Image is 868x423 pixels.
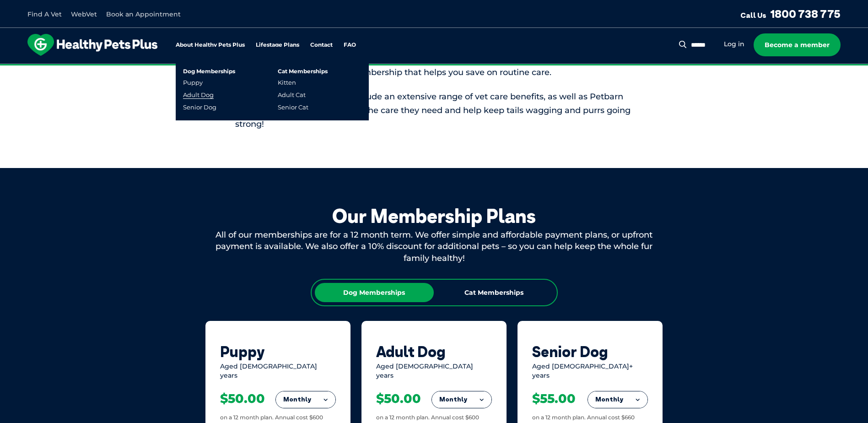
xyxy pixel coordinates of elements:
[106,10,181,18] a: Book an Appointment
[376,414,479,422] div: on a 12 month plan. Annual cost $600
[588,391,647,408] button: Monthly
[278,69,328,74] a: Cat Memberships
[256,42,299,48] a: Lifestage Plans
[376,391,421,407] div: $50.00
[344,42,356,48] a: FAQ
[220,362,336,380] div: Aged [DEMOGRAPHIC_DATA] years
[278,79,296,87] a: Kitten
[71,10,97,18] a: WebVet
[263,64,605,72] span: Proactive, preventative wellness program designed to keep your pet healthier and happier for longer
[310,42,333,48] a: Contact
[435,283,554,302] div: Cat Memberships
[376,343,492,360] div: Adult Dog
[205,229,663,264] div: All of our memberships are for a 12 month term. We offer simple and affordable payment plans, or ...
[532,414,635,422] div: on a 12 month plan. Annual cost $660
[176,42,245,48] a: About Healthy Pets Plus
[183,91,214,99] a: Adult Dog
[220,414,323,422] div: on a 12 month plan. Annual cost $600
[205,205,663,228] div: Our Membership Plans
[276,391,335,408] button: Monthly
[432,391,491,408] button: Monthly
[677,40,689,49] button: Search
[278,103,308,111] a: Senior Cat
[183,103,216,111] a: Senior Dog
[27,34,157,56] img: hpp-logo
[235,92,631,129] span: Our tailored life stage plans include an extensive range of vet care benefits, as well as Petbarn...
[376,362,492,380] div: Aged [DEMOGRAPHIC_DATA] years
[754,33,841,56] a: Become a member
[315,283,434,302] div: Dog Memberships
[278,91,306,99] a: Adult Cat
[532,343,648,360] div: Senior Dog
[532,391,576,407] div: $55.00
[183,69,235,74] a: Dog Memberships
[532,362,648,380] div: Aged [DEMOGRAPHIC_DATA]+ years
[220,391,265,407] div: $50.00
[220,343,336,360] div: Puppy
[183,79,203,87] a: Puppy
[740,11,766,20] span: Call Us
[27,10,62,18] a: Find A Vet
[740,7,841,21] a: Call Us1800 738 775
[724,40,744,49] a: Log in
